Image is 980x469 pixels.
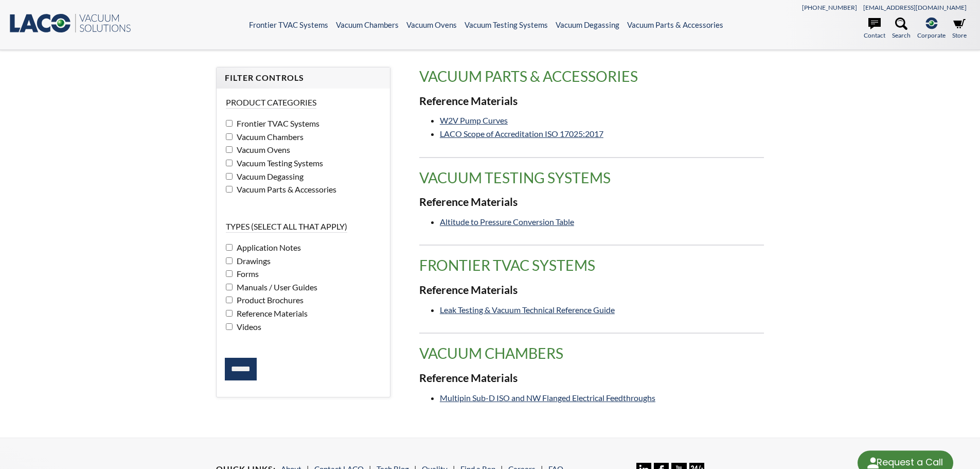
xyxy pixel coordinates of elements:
[234,322,261,332] span: Videos
[226,244,233,251] input: Application Notes
[627,20,723,29] a: Vacuum Parts & Accessories
[226,323,233,330] input: Videos
[226,221,347,233] legend: Types (select all that apply)
[917,30,946,40] span: Corporate
[863,4,967,11] a: [EMAIL_ADDRESS][DOMAIN_NAME]
[234,282,317,292] span: Manuals / User Guides
[234,242,301,252] span: Application Notes
[226,133,233,140] input: Vacuum Chambers
[226,173,233,180] input: Vacuum Degassing
[234,184,336,194] span: Vacuum Parts & Accessories
[419,169,611,186] span: translation missing: en.product_groups.Vacuum Testing Systems
[556,20,619,29] a: Vacuum Degassing
[226,297,233,303] input: Product Brochures
[234,269,259,279] span: Forms
[419,67,638,85] span: translation missing: en.product_groups.Vacuum Parts & Accessories
[226,284,233,290] input: Manuals / User Guides
[225,73,382,83] h4: Filter Controls
[234,256,271,266] span: Drawings
[419,283,764,298] h3: Reference Materials
[234,171,304,181] span: Vacuum Degassing
[440,115,508,125] a: W2V Pump Curves
[226,120,233,127] input: Frontier TVAC Systems
[234,158,323,168] span: Vacuum Testing Systems
[465,20,548,29] a: Vacuum Testing Systems
[440,305,615,315] a: Leak Testing & Vacuum Technical Reference Guide
[406,20,457,29] a: Vacuum Ovens
[226,310,233,317] input: Reference Materials
[234,295,304,305] span: Product Brochures
[952,18,967,40] a: Store
[226,160,233,166] input: Vacuum Testing Systems
[234,118,319,128] span: Frontier TVAC Systems
[226,186,233,193] input: Vacuum Parts & Accessories
[249,20,328,29] a: Frontier TVAC Systems
[226,257,233,264] input: Drawings
[226,97,316,109] legend: Product Categories
[234,145,290,154] span: Vacuum Ovens
[419,256,595,274] span: translation missing: en.product_groups.Frontier TVAC Systems
[802,4,857,11] a: [PHONE_NUMBER]
[419,94,764,109] h3: Reference Materials
[419,371,764,386] h3: Reference Materials
[226,270,233,277] input: Forms
[234,132,304,142] span: Vacuum Chambers
[864,18,885,40] a: Contact
[419,195,764,210] h3: Reference Materials
[440,217,574,227] a: Altitude to Pressure Conversion Table
[440,393,655,403] a: Multipin Sub-D ISO and NW Flanged Electrical Feedthroughs
[234,308,308,318] span: Reference Materials
[336,20,399,29] a: Vacuum Chambers
[440,129,603,138] a: LACO Scope of Accreditation ISO 17025:2017
[892,18,911,40] a: Search
[419,344,563,362] span: translation missing: en.product_groups.Vacuum Chambers
[226,146,233,153] input: Vacuum Ovens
